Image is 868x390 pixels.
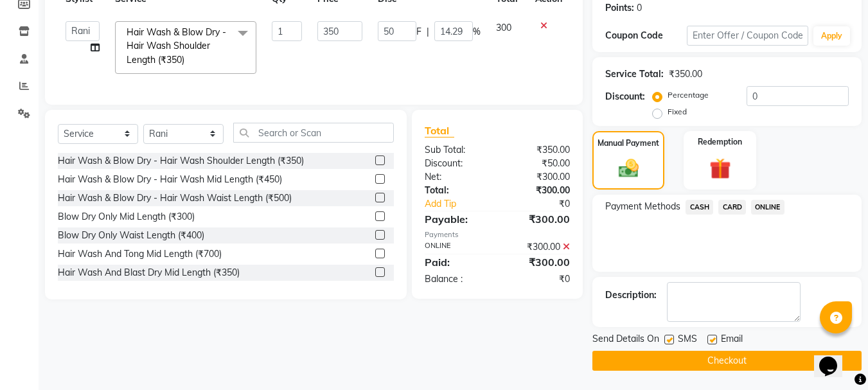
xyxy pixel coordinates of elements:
[497,254,580,270] div: ₹300.00
[687,26,808,46] input: Enter Offer / Coupon Code
[686,200,713,215] span: CASH
[605,1,634,15] div: Points:
[721,332,743,348] span: Email
[58,173,282,186] div: Hair Wash & Blow Dry - Hair Wash Mid Length (₹450)
[678,332,697,348] span: SMS
[427,25,429,39] span: |
[718,200,746,215] span: CARD
[473,25,481,39] span: %
[497,184,580,197] div: ₹300.00
[58,210,195,224] div: Blow Dry Only Mid Length (₹300)
[605,288,657,302] div: Description:
[669,67,702,81] div: ₹350.00
[751,200,784,215] span: ONLINE
[415,170,497,184] div: Net:
[605,29,686,42] div: Coupon Code
[415,254,497,270] div: Paid:
[592,332,659,348] span: Send Details On
[233,123,394,143] input: Search or Scan
[415,197,511,211] a: Add Tip
[415,157,497,170] div: Discount:
[127,26,226,66] span: Hair Wash & Blow Dry - Hair Wash Shoulder Length (₹350)
[612,157,645,180] img: _cash.svg
[415,211,497,227] div: Payable:
[497,240,580,254] div: ₹300.00
[668,106,687,118] label: Fixed
[511,197,580,211] div: ₹0
[425,124,454,137] span: Total
[497,170,580,184] div: ₹300.00
[605,90,645,103] div: Discount:
[605,67,664,81] div: Service Total:
[58,191,292,205] div: Hair Wash & Blow Dry - Hair Wash Waist Length (₹500)
[814,339,855,377] iframe: chat widget
[415,272,497,286] div: Balance :
[184,54,190,66] a: x
[698,136,742,148] label: Redemption
[497,211,580,227] div: ₹300.00
[416,25,421,39] span: F
[58,154,304,168] div: Hair Wash & Blow Dry - Hair Wash Shoulder Length (₹350)
[415,184,497,197] div: Total:
[58,229,204,242] div: Blow Dry Only Waist Length (₹400)
[592,351,862,371] button: Checkout
[813,26,850,46] button: Apply
[668,89,709,101] label: Percentage
[496,22,511,33] span: 300
[58,266,240,279] div: Hair Wash And Blast Dry Mid Length (₹350)
[605,200,680,213] span: Payment Methods
[497,143,580,157] div: ₹350.00
[637,1,642,15] div: 0
[415,143,497,157] div: Sub Total:
[598,137,659,149] label: Manual Payment
[425,229,570,240] div: Payments
[703,155,738,182] img: _gift.svg
[497,157,580,170] div: ₹50.00
[58,247,222,261] div: Hair Wash And Tong Mid Length (₹700)
[497,272,580,286] div: ₹0
[415,240,497,254] div: ONLINE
